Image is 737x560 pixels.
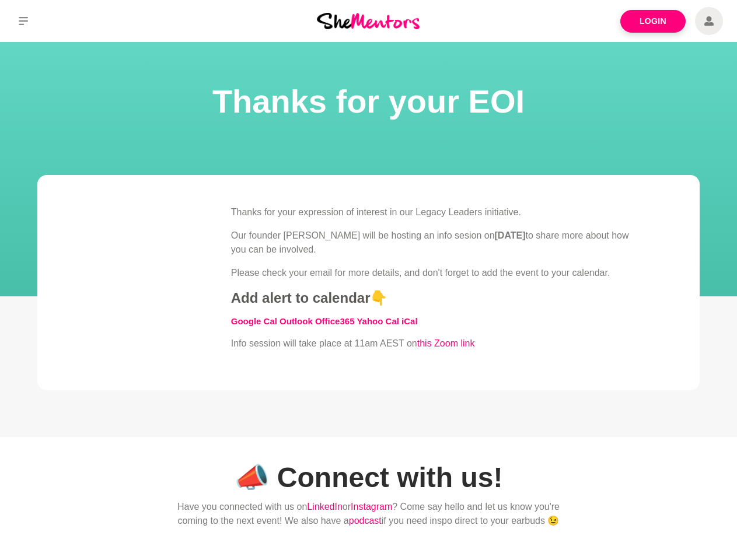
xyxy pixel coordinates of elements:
[231,266,644,280] p: Please check your email for more details, and don't forget to add the event to your calendar.
[14,79,723,124] h1: Thanks for your EOI
[357,316,399,326] a: Yahoo Cal
[231,289,644,307] h4: Add alert to calendar👇
[317,13,420,29] img: She Mentors Logo
[231,316,644,327] h5: ​
[307,502,343,512] a: LinkedIn
[163,500,574,528] p: Have you connected with us on or ? Come say hello and let us know you're coming to the next event...
[349,516,382,526] a: podcast
[315,316,355,326] a: Office365
[495,230,526,240] strong: [DATE]
[231,229,644,257] p: Our founder [PERSON_NAME] will be hosting an info sesion on to share more about how you can be in...
[620,10,686,33] a: Login
[231,337,644,351] p: Info session will take place at 11am AEST on
[401,316,418,326] a: iCal
[231,316,277,326] a: Google Cal
[280,316,313,326] a: Outlook
[351,502,392,512] a: Instagram
[231,205,644,219] p: Thanks for your expression of interest in our Legacy Leaders initiative.
[163,460,574,495] h1: 📣 Connect with us!
[417,338,475,348] a: this Zoom link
